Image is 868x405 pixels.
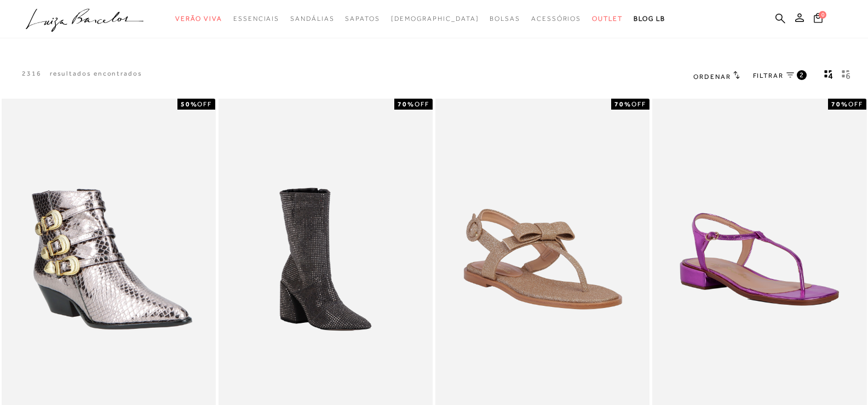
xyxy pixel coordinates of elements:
[197,100,212,108] span: OFF
[693,73,731,81] span: Ordenar
[50,69,142,78] p: resultados encontrados
[290,15,334,22] span: Sandálias
[233,9,279,29] a: noSubCategoriesText
[631,100,646,108] span: OFF
[391,9,479,29] a: noSubCategoriesText
[838,69,854,83] button: gridText6Desc
[415,100,429,108] span: OFF
[22,69,42,78] p: 2316
[490,9,520,29] a: noSubCategoriesText
[391,15,479,22] span: [DEMOGRAPHIC_DATA]
[345,9,380,29] a: noSubCategoriesText
[810,12,826,27] button: 0
[181,100,198,108] strong: 50%
[345,15,380,22] span: Sapatos
[831,100,848,108] strong: 70%
[490,15,520,22] span: Bolsas
[175,9,222,29] a: noSubCategoriesText
[233,15,279,22] span: Essenciais
[531,9,581,29] a: noSubCategoriesText
[592,9,623,29] a: noSubCategoriesText
[821,69,836,83] button: Mostrar 4 produtos por linha
[398,100,415,108] strong: 70%
[531,15,581,22] span: Acessórios
[614,100,631,108] strong: 70%
[634,15,665,22] span: BLOG LB
[848,100,863,108] span: OFF
[592,15,623,22] span: Outlet
[800,70,804,79] span: 2
[175,15,222,22] span: Verão Viva
[753,71,784,81] span: FILTRAR
[290,9,334,29] a: noSubCategoriesText
[819,11,826,19] span: 0
[634,9,665,29] a: BLOG LB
